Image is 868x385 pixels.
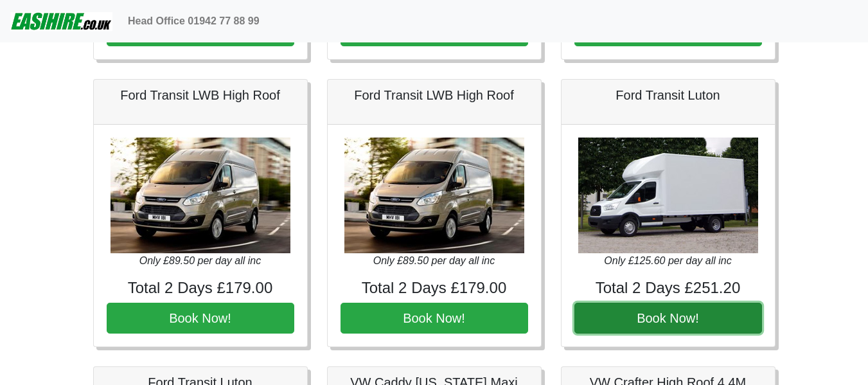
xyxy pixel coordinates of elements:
h5: Ford Transit LWB High Roof [341,87,528,103]
h5: Ford Transit LWB High Roof [107,87,294,103]
i: Only £89.50 per day all inc [373,255,495,266]
button: Book Now! [107,303,294,334]
img: Ford Transit Luton [578,138,758,253]
h4: Total 2 Days £251.20 [574,279,762,298]
b: Head Office 01942 77 88 99 [128,15,260,26]
i: Only £125.60 per day all inc [604,255,731,266]
i: Only £89.50 per day all inc [139,255,261,266]
button: Book Now! [574,303,762,334]
img: Ford Transit LWB High Roof [111,138,290,253]
a: Head Office 01942 77 88 99 [123,8,265,34]
img: easihire_logo_small.png [10,8,112,34]
button: Book Now! [341,303,528,334]
img: Ford Transit LWB High Roof [344,138,524,253]
h5: Ford Transit Luton [574,87,762,103]
h4: Total 2 Days £179.00 [341,279,528,298]
h4: Total 2 Days £179.00 [107,279,294,298]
